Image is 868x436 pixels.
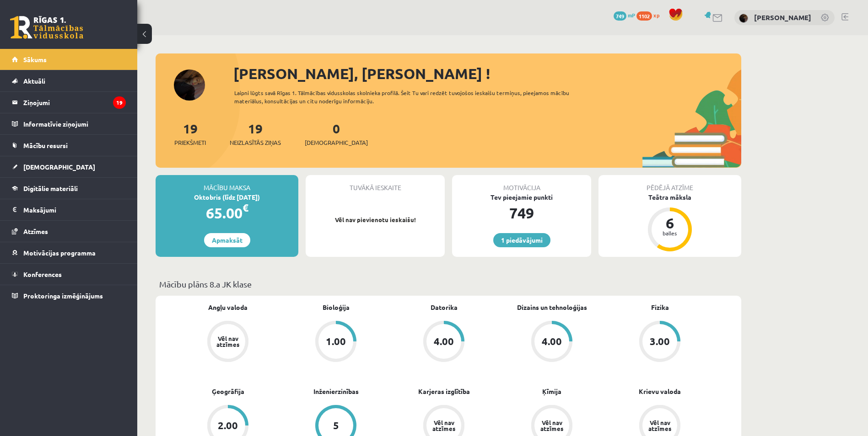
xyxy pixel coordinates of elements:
[754,13,811,22] a: [PERSON_NAME]
[12,285,126,306] a: Proktoringa izmēģinājums
[23,227,48,235] span: Atzīmes
[212,387,244,396] a: Ģeogrāfija
[390,321,498,364] a: 4.00
[23,270,62,278] span: Konferences
[636,11,652,21] span: 1102
[650,336,670,346] div: 3.00
[23,141,68,149] span: Mācību resursi
[313,387,359,396] a: Inženierzinības
[282,321,390,364] a: 1.00
[113,96,126,109] i: 19
[326,336,346,346] div: 1.00
[156,202,298,224] div: 65.00
[306,175,445,192] div: Tuvākā ieskaite
[23,184,78,192] span: Digitālie materiāli
[156,175,298,192] div: Mācību maksa
[23,292,103,300] span: Proktoringa izmēģinājums
[10,16,83,39] a: Rīgas 1. Tālmācības vidusskola
[452,202,591,224] div: 749
[12,92,126,113] a: Ziņojumi19
[218,420,238,431] div: 2.00
[498,321,606,364] a: 4.00
[542,336,562,346] div: 4.00
[598,192,741,202] div: Teātra māksla
[452,192,591,202] div: Tev pieejamie punkti
[614,11,626,21] span: 749
[12,242,126,263] a: Motivācijas programma
[639,387,681,396] a: Krievu valoda
[598,192,741,253] a: Teātra māksla 6 balles
[23,163,95,171] span: [DEMOGRAPHIC_DATA]
[159,278,738,290] p: Mācību plāns 8.a JK klase
[647,420,673,431] div: Vēl nav atzīmes
[23,77,45,85] span: Aktuāli
[628,11,635,19] span: mP
[23,199,126,220] legend: Maksājumi
[23,249,96,257] span: Motivācijas programma
[12,178,126,199] a: Digitālie materiāli
[305,138,368,147] span: [DEMOGRAPHIC_DATA]
[174,120,206,147] a: 19Priekšmeti
[208,303,248,312] a: Angļu valoda
[234,89,586,105] div: Laipni lūgts savā Rīgas 1. Tālmācības vidusskolas skolnieka profilā. Šeit Tu vari redzēt tuvojošo...
[12,221,126,242] a: Atzīmes
[651,303,669,312] a: Fizika
[12,113,126,134] a: Informatīvie ziņojumi
[493,233,550,247] a: 1 piedāvājumi
[653,11,659,19] span: xp
[243,201,248,214] span: €
[431,303,458,312] a: Datorika
[215,335,241,347] div: Vēl nav atzīmes
[12,135,126,156] a: Mācību resursi
[23,113,126,134] legend: Informatīvie ziņojumi
[230,138,281,147] span: Neizlasītās ziņas
[23,92,126,113] legend: Ziņojumi
[636,11,664,19] a: 1102 xp
[739,14,748,23] img: Jasmīne Ozola
[656,230,684,236] div: balles
[230,120,281,147] a: 19Neizlasītās ziņas
[305,120,368,147] a: 0[DEMOGRAPHIC_DATA]
[12,49,126,70] a: Sākums
[23,55,47,64] span: Sākums
[12,70,126,91] a: Aktuāli
[656,216,684,230] div: 6
[156,192,298,202] div: Oktobris (līdz [DATE])
[418,387,470,396] a: Karjeras izglītība
[333,420,339,431] div: 5
[12,264,126,285] a: Konferences
[434,336,454,346] div: 4.00
[174,321,282,364] a: Vēl nav atzīmes
[614,11,635,19] a: 749 mP
[233,63,741,85] div: [PERSON_NAME], [PERSON_NAME] !
[539,420,565,431] div: Vēl nav atzīmes
[12,199,126,220] a: Maksājumi
[204,233,250,247] a: Apmaksāt
[174,138,206,147] span: Priekšmeti
[12,156,126,177] a: [DEMOGRAPHIC_DATA]
[323,303,350,312] a: Bioloģija
[310,215,440,224] p: Vēl nav pievienotu ieskaišu!
[598,175,741,192] div: Pēdējā atzīme
[431,420,457,431] div: Vēl nav atzīmes
[517,303,587,312] a: Dizains un tehnoloģijas
[542,387,561,396] a: Ķīmija
[452,175,591,192] div: Motivācija
[606,321,714,364] a: 3.00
